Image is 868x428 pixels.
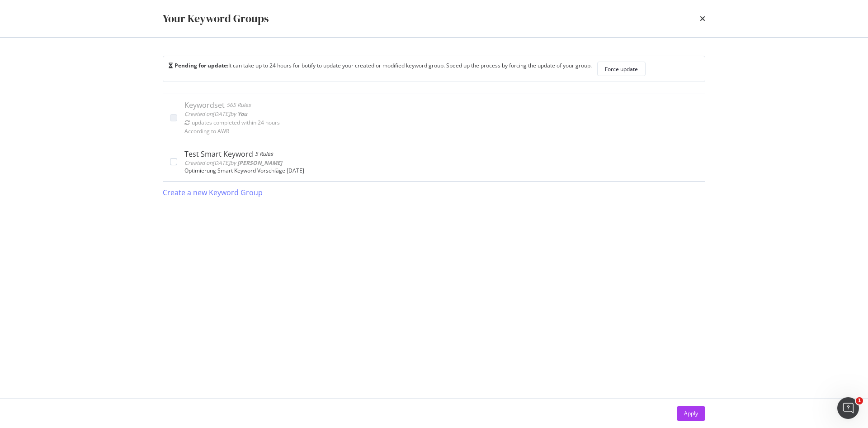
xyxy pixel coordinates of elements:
div: According to AWR [184,128,698,135]
div: It can take up to 24 hours for botify to update your created or modified keyword group. Speed up ... [169,62,592,76]
button: Apply [677,406,705,421]
div: Apply [684,409,698,417]
div: Keywordset [184,101,225,110]
div: updates completed within 24 hours [192,119,280,126]
span: Created on [DATE] by [184,110,247,118]
span: Created on [DATE] by [184,159,282,167]
div: Create a new Keyword Group [163,188,263,198]
div: 5 Rules [255,149,273,159]
div: Test Smart Keyword [184,149,253,159]
b: Pending for update: [175,62,228,69]
div: 565 Rules [226,101,251,110]
button: Force update [597,62,646,76]
button: Create a new Keyword Group [163,182,263,203]
div: Force update [605,65,638,73]
div: Optimierung Smart Keyword Vorschläge [DATE] [184,168,698,174]
iframe: Intercom live chat [837,397,859,419]
div: Your Keyword Groups [163,11,269,26]
b: You [237,110,247,118]
div: times [700,11,705,26]
b: [PERSON_NAME] [237,159,282,167]
span: 1 [856,397,863,404]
